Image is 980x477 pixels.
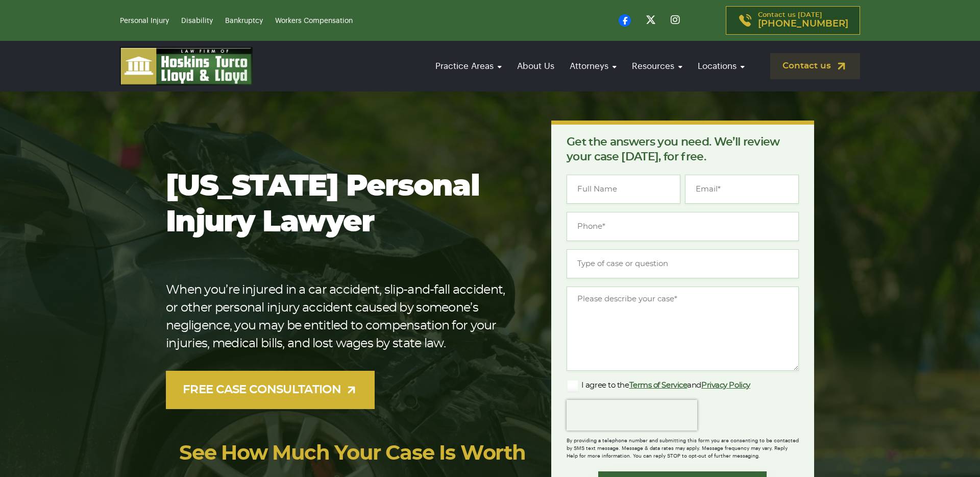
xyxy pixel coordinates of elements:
a: Workers Compensation [275,17,353,25]
a: Locations [693,52,750,81]
a: Contact us [DATE][PHONE_NUMBER] [726,6,860,35]
a: Privacy Policy [701,381,750,389]
a: FREE CASE CONSULTATION [166,371,375,409]
a: See How Much Your Case Is Worth [179,443,526,464]
img: arrow-up-right-light.svg [345,384,358,396]
input: Email* [685,175,799,204]
img: logo [120,47,253,85]
a: Resources [627,52,688,81]
p: When you’re injured in a car accident, slip-and-fall accident, or other personal injury accident ... [166,281,519,353]
a: Contact us [770,53,860,79]
p: Contact us [DATE] [758,12,848,29]
a: Terms of Service [629,381,688,389]
a: About Us [512,52,559,81]
a: Attorneys [565,52,622,81]
span: [PHONE_NUMBER] [758,19,848,29]
label: I agree to the and [567,379,750,392]
iframe: reCAPTCHA [567,400,697,431]
a: Practice Areas [430,52,507,81]
div: By providing a telephone number and submitting this form you are consenting to be contacted by SM... [567,431,799,460]
input: Full Name [567,175,680,204]
a: Personal Injury [120,17,169,25]
a: Bankruptcy [225,17,263,25]
input: Phone* [567,212,799,241]
p: Get the answers you need. We’ll review your case [DATE], for free. [567,135,799,164]
input: Type of case or question [567,249,799,278]
h1: [US_STATE] Personal Injury Lawyer [166,169,519,241]
a: Disability [181,17,213,25]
